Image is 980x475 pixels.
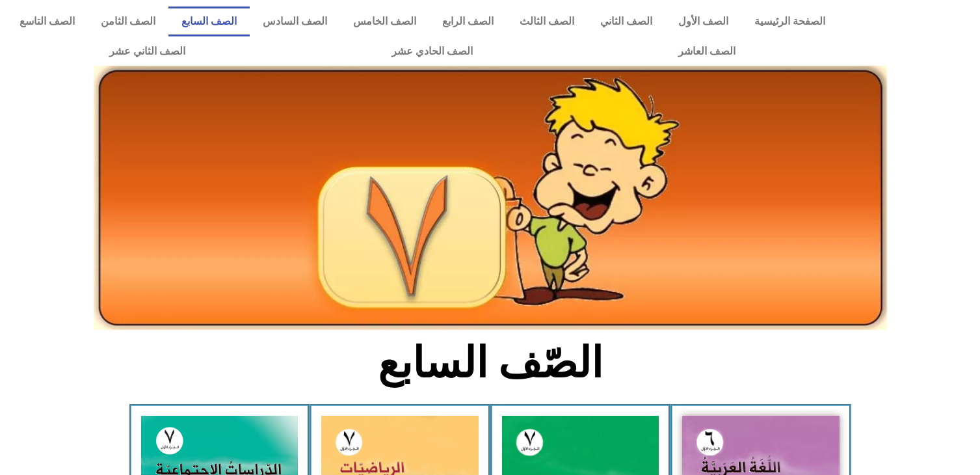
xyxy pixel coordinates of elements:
[429,7,507,36] a: الصف الرابع
[250,7,340,36] a: الصف السادس
[275,338,705,388] h2: الصّف السابع
[576,36,838,66] a: الصف العاشر
[507,7,587,36] a: الصف الثالث
[168,7,250,36] a: الصف السابع
[7,36,288,66] a: الصف الثاني عشر
[88,7,168,36] a: الصف الثامن
[665,7,741,36] a: الصف الأول
[7,7,88,36] a: الصف التاسع
[587,7,665,36] a: الصف الثاني
[340,7,429,36] a: الصف الخامس
[741,7,838,36] a: الصفحة الرئيسية
[288,36,575,66] a: الصف الحادي عشر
